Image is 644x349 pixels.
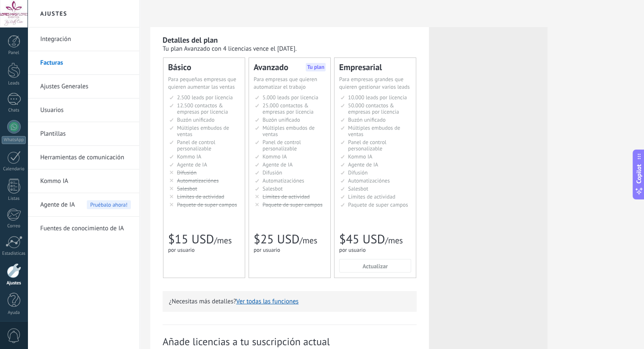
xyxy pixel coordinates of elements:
[362,263,388,269] span: Actualizar
[339,63,411,71] div: Empresarial
[2,196,26,202] div: Listas
[40,193,131,217] a: Agente de IA Pruébalo ahora!
[2,310,26,316] div: Ayuda
[40,217,131,240] a: Fuentes de conocimiento de IA
[40,169,131,193] a: Kommo IA
[2,224,26,229] div: Correo
[635,164,643,184] span: Copilot
[40,122,131,146] a: Plantillas
[348,193,395,200] span: Límites de actividad
[28,51,139,75] li: Facturas
[339,76,410,90] span: Para empresas grandes que quieren gestionar varios leads
[28,169,139,193] li: Kommo IA
[87,200,131,209] span: Pruébalo ahora!
[28,193,139,217] li: Agente de IA
[236,297,299,305] button: Ver todas las funciones
[348,201,408,208] span: Paquete de super campos
[40,146,131,169] a: Herramientas de comunicación
[2,136,26,144] div: WhatsApp
[348,177,390,184] span: Automatizaciónes
[2,281,26,286] div: Ajustes
[28,98,139,122] li: Usuarios
[348,94,407,101] span: 10.000 leads por licencia
[28,146,139,169] li: Herramientas de comunicación
[40,27,131,51] a: Integración
[40,51,131,75] a: Facturas
[28,27,139,51] li: Integración
[28,122,139,146] li: Plantillas
[348,169,368,176] span: Difusión
[348,153,372,160] span: Kommo IA
[163,35,218,45] b: Detalles del plan
[28,217,139,240] li: Fuentes de conocimiento de IA
[385,235,403,246] span: /mes
[40,98,131,122] a: Usuarios
[2,50,26,56] div: Panel
[2,166,26,172] div: Calendario
[339,231,385,247] span: $45 USD
[163,45,417,53] div: Tu plan Avanzado con 4 licencias vence el [DATE].
[348,102,399,115] span: 50.000 contactos & empresas por licencia
[339,246,366,254] span: por usuario
[348,124,400,138] span: Múltiples embudos de ventas
[40,75,131,98] a: Ajustes Generales
[163,335,417,348] span: Añade licencias a tu suscripción actual
[348,161,378,168] span: Agente de IA
[2,251,26,256] div: Estadísticas
[339,259,411,273] button: Actualizar
[348,139,387,152] span: Panel de control personalizable
[2,108,26,113] div: Chats
[2,81,26,86] div: Leads
[40,193,75,217] span: Agente de IA
[28,75,139,98] li: Ajustes Generales
[348,185,368,192] span: Salesbot
[348,116,386,123] span: Buzón unificado
[169,297,410,305] p: ¿Necesitas más detalles?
